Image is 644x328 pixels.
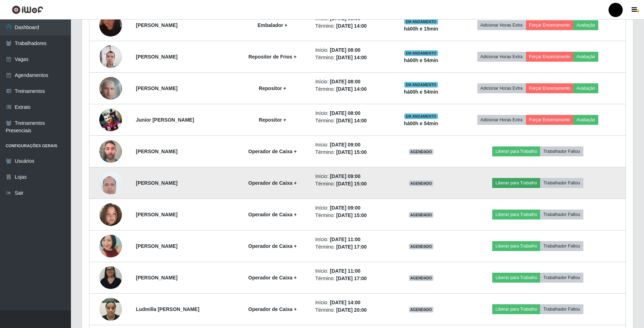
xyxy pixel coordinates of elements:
strong: Repositor de Frios + [248,54,296,60]
time: [DATE] 15:00 [336,212,367,218]
strong: Operador de Caixa + [248,275,297,280]
time: [DATE] 08:00 [330,79,360,84]
strong: Embalador + [257,22,287,28]
strong: Operador de Caixa + [248,306,297,312]
img: 1751065972861.jpeg [99,194,122,235]
button: Avaliação [573,20,598,30]
button: Liberar para Trabalho [492,273,540,283]
strong: [PERSON_NAME] [136,22,177,28]
span: AGENDADO [409,212,434,218]
li: Início: [315,236,388,243]
strong: Ludmilla [PERSON_NAME] [136,306,199,312]
time: [DATE] 11:00 [330,237,360,242]
strong: [PERSON_NAME] [136,85,177,91]
img: 1746696855335.jpeg [99,168,122,198]
button: Trabalhador Faltou [540,304,583,314]
button: Liberar para Trabalho [492,210,540,219]
strong: Operador de Caixa + [248,149,297,154]
time: [DATE] 09:00 [330,142,360,148]
strong: Operador de Caixa + [248,243,297,249]
button: Avaliação [573,52,598,62]
strong: [PERSON_NAME] [136,149,177,154]
button: Adicionar Horas Extra [477,115,526,125]
button: Forçar Encerramento [526,20,573,30]
strong: há 00 h e 15 min [404,26,438,32]
strong: Operador de Caixa + [248,180,297,186]
span: AGENDADO [409,244,434,249]
time: [DATE] 14:00 [336,118,367,123]
button: Liberar para Trabalho [492,304,540,314]
button: Avaliação [573,115,598,125]
li: Início: [315,267,388,275]
time: [DATE] 08:00 [330,47,360,53]
img: CoreUI Logo [12,5,43,14]
time: [DATE] 17:00 [336,276,367,281]
li: Término: [315,275,388,282]
strong: [PERSON_NAME] [136,54,177,60]
time: [DATE] 09:00 [330,205,360,211]
strong: [PERSON_NAME] [136,243,177,249]
li: Término: [315,306,388,314]
li: Início: [315,204,388,212]
button: Forçar Encerramento [526,115,573,125]
time: [DATE] 14:00 [336,23,367,29]
li: Início: [315,110,388,117]
strong: Repositor + [259,117,286,123]
strong: Repositor + [259,85,286,91]
strong: Operador de Caixa + [248,212,297,217]
span: AGENDADO [409,149,434,155]
button: Trabalhador Faltou [540,178,583,188]
span: AGENDADO [409,307,434,312]
time: [DATE] 09:00 [330,173,360,179]
img: 1740401237970.jpeg [99,136,122,166]
li: Término: [315,243,388,251]
img: 1752018104421.jpeg [99,222,122,270]
li: Término: [315,180,388,188]
img: 1747155708946.jpeg [99,109,122,131]
span: EM ANDAMENTO [404,82,438,88]
time: [DATE] 11:00 [330,268,360,274]
button: Forçar Encerramento [526,83,573,93]
button: Adicionar Horas Extra [477,20,526,30]
button: Liberar para Trabalho [492,241,540,251]
button: Liberar para Trabalho [492,146,540,156]
span: EM ANDAMENTO [404,19,438,24]
strong: Junior [PERSON_NAME] [136,117,194,123]
img: 1738081845733.jpeg [99,41,122,72]
button: Avaliação [573,83,598,93]
span: AGENDADO [409,180,434,186]
span: AGENDADO [409,275,434,281]
strong: [PERSON_NAME] [136,275,177,280]
time: [DATE] 14:00 [330,300,360,305]
img: 1756729068412.jpeg [99,262,122,293]
span: EM ANDAMENTO [404,113,438,119]
strong: há 00 h e 54 min [404,121,438,126]
strong: [PERSON_NAME] [136,212,177,217]
button: Forçar Encerramento [526,52,573,62]
time: [DATE] 15:00 [336,149,367,155]
button: Trabalhador Faltou [540,210,583,219]
button: Adicionar Horas Extra [477,52,526,62]
time: [DATE] 15:00 [336,181,367,187]
time: [DATE] 14:00 [336,55,367,60]
img: 1739908556954.jpeg [99,73,122,103]
img: 1751847182562.jpeg [99,294,122,324]
strong: há 00 h e 54 min [404,89,438,95]
strong: [PERSON_NAME] [136,180,177,186]
button: Trabalhador Faltou [540,273,583,283]
li: Início: [315,141,388,149]
button: Trabalhador Faltou [540,146,583,156]
li: Término: [315,85,388,93]
li: Início: [315,173,388,180]
time: [DATE] 14:00 [336,86,367,92]
time: [DATE] 17:00 [336,244,367,250]
li: Início: [315,299,388,306]
img: 1722822198849.jpeg [99,5,122,45]
time: [DATE] 20:00 [336,307,367,313]
li: Início: [315,46,388,54]
li: Término: [315,54,388,61]
span: EM ANDAMENTO [404,50,438,56]
button: Adicionar Horas Extra [477,83,526,93]
li: Término: [315,149,388,156]
li: Término: [315,22,388,30]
